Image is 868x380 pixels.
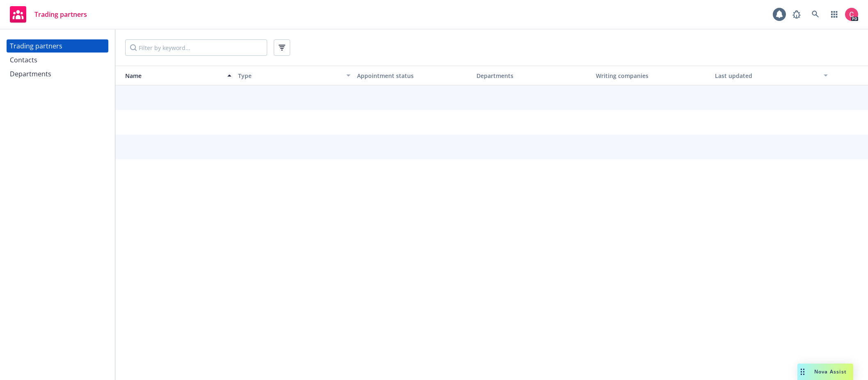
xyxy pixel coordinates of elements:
[119,71,222,80] div: Name
[357,71,470,80] div: Appointment status
[807,6,824,23] a: Search
[473,66,593,85] button: Departments
[7,39,108,53] a: Trading partners
[596,71,709,80] div: Writing companies
[235,66,354,85] button: Type
[34,11,87,18] span: Trading partners
[814,368,847,375] span: Nova Assist
[797,364,808,380] div: Drag to move
[788,6,805,23] a: Report a Bug
[845,8,858,21] img: photo
[7,3,90,26] a: Trading partners
[238,71,342,80] div: Type
[715,71,819,80] div: Last updated
[10,67,51,80] div: Departments
[125,39,267,56] input: Filter by keyword...
[797,364,853,380] button: Nova Assist
[7,67,108,80] a: Departments
[476,71,589,80] div: Departments
[115,66,235,85] button: Name
[354,66,473,85] button: Appointment status
[712,66,831,85] button: Last updated
[7,53,108,66] a: Contacts
[826,6,843,23] a: Switch app
[593,66,712,85] button: Writing companies
[10,39,62,53] div: Trading partners
[10,53,37,66] div: Contacts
